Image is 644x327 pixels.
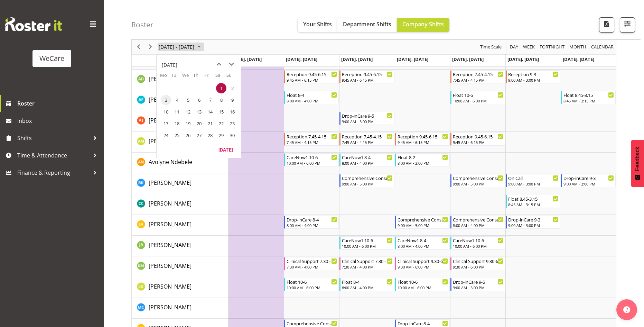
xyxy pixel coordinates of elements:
div: Brian Ko"s event - Comprehensive Consult 9-5 Begin From Wednesday, October 29, 2025 at 9:00:00 AM... [339,174,394,187]
th: Tu [171,72,182,82]
span: [PERSON_NAME] [149,262,192,270]
th: Su [226,72,237,82]
div: Drop-inCare 9-3 [508,216,559,223]
div: Float 10-6 [287,278,337,285]
div: title [162,58,177,72]
div: Drop-inCare 8-4 [287,216,337,223]
div: 8:45 AM - 3:15 PM [508,202,559,207]
button: Department Shifts [337,18,397,32]
div: Reception 9.45-6.15 [287,71,337,78]
div: 10:00 AM - 6:00 PM [398,285,448,290]
div: 8:45 AM - 3:15 PM [563,98,614,103]
div: Oct 27 - Nov 02, 2025 [156,40,205,54]
span: [DATE], [DATE] [341,56,373,62]
td: Jane Arps resource [132,236,228,256]
div: Liandy Kritzinger"s event - Float 8-4 Begin From Wednesday, October 29, 2025 at 8:00:00 AM GMT+13... [339,278,394,291]
span: Saturday, November 22, 2025 [216,118,226,129]
div: Float 8-4 [287,91,337,98]
div: Comprehensive Consult 9-5 [453,174,503,181]
span: Your Shifts [303,20,332,28]
div: Aleea Devenport"s event - Reception 7.45-4.15 Begin From Friday, October 31, 2025 at 7:45:00 AM G... [450,70,505,83]
th: We [182,72,193,82]
div: Alex Ferguson"s event - Float 8.45-3.15 Begin From Sunday, November 2, 2025 at 8:45:00 AM GMT+13:... [561,91,616,104]
span: [DATE], [DATE] [507,56,539,62]
span: [PERSON_NAME] [149,96,192,103]
span: Thursday, November 20, 2025 [194,118,204,129]
div: Aleea Devenport"s event - Reception 9.45-6.15 Begin From Wednesday, October 29, 2025 at 9:45:00 A... [339,70,394,83]
div: Jane Arps"s event - CareNow1 10-6 Begin From Wednesday, October 29, 2025 at 10:00:00 AM GMT+13:00... [339,236,394,249]
div: Brian Ko"s event - Comprehensive Consult 9-5 Begin From Friday, October 31, 2025 at 9:00:00 AM GM... [450,174,505,187]
span: Saturday, November 1, 2025 [216,83,226,93]
span: Feedback [634,147,641,171]
span: [DATE] - [DATE] [158,43,195,52]
div: 10:00 AM - 6:00 PM [287,285,337,290]
div: Charlotte Courtney"s event - Float 8.45-3.15 Begin From Saturday, November 1, 2025 at 8:45:00 AM ... [506,195,560,208]
button: Timeline Month [568,43,588,52]
span: Tuesday, November 4, 2025 [172,95,182,105]
div: Clinical Support 7.30 - 4 [287,257,337,264]
div: Drop-inCare 9-3 [563,174,614,181]
div: Alex Ferguson"s event - Float 10-6 Begin From Friday, October 31, 2025 at 10:00:00 AM GMT+13:00 E... [450,91,505,104]
span: Wednesday, November 26, 2025 [183,130,193,140]
a: [PERSON_NAME] [149,303,192,311]
div: Ena Advincula"s event - Drop-inCare 8-4 Begin From Tuesday, October 28, 2025 at 8:00:00 AM GMT+13... [284,216,339,229]
div: CareNow1 8-4 [398,237,448,244]
div: 9:45 AM - 6:15 PM [287,77,337,83]
span: Time Scale [479,43,502,52]
span: Tuesday, November 11, 2025 [172,107,182,117]
span: Friday, November 7, 2025 [205,95,215,105]
div: Float 8.45-3.15 [508,195,559,202]
span: Friday, November 14, 2025 [205,107,215,117]
td: Ena Advincula resource [132,215,228,236]
div: Reception 7.45-4.15 [287,133,337,140]
span: Wednesday, November 12, 2025 [183,107,193,117]
div: Alex Ferguson"s event - Float 8-4 Begin From Tuesday, October 28, 2025 at 8:00:00 AM GMT+13:00 En... [284,91,339,104]
span: Inbox [17,116,100,126]
span: Sunday, November 2, 2025 [227,83,237,93]
span: Day [509,43,519,52]
div: 9:00 AM - 3:00 PM [508,77,559,83]
span: Monday, November 17, 2025 [161,118,171,129]
button: Company Shifts [397,18,449,32]
span: [DATE], [DATE] [452,56,484,62]
div: Comprehensive Consult 8-4 [453,216,503,223]
button: Next [146,43,155,52]
div: Brian Ko"s event - Drop-inCare 9-3 Begin From Sunday, November 2, 2025 at 9:00:00 AM GMT+13:00 En... [561,174,616,187]
a: [PERSON_NAME] [149,282,192,291]
div: Clinical Support 7.30 - 4 [342,257,392,264]
div: Avolyne Ndebele"s event - CareNow1 8-4 Begin From Wednesday, October 29, 2025 at 8:00:00 AM GMT+1... [339,153,394,166]
div: Kishendri Moodley"s event - Clinical Support 7.30 - 4 Begin From Tuesday, October 28, 2025 at 7:3... [284,257,339,270]
a: [PERSON_NAME] [149,116,192,125]
div: Float 8.45-3.15 [563,91,614,98]
td: Antonia Mao resource [132,132,228,153]
div: 9:00 AM - 3:00 PM [508,222,559,228]
div: Aleea Devenport"s event - Reception 9-3 Begin From Saturday, November 1, 2025 at 9:00:00 AM GMT+1... [506,70,560,83]
span: Monday, November 10, 2025 [161,107,171,117]
td: Liandy Kritzinger resource [132,277,228,298]
span: Roster [17,98,100,109]
span: Thursday, November 6, 2025 [194,95,204,105]
a: [PERSON_NAME] [149,137,192,145]
span: Time & Attendance [17,150,90,161]
span: Saturday, November 15, 2025 [216,107,226,117]
span: [PERSON_NAME] [149,179,192,187]
a: [PERSON_NAME] [149,241,192,249]
button: Filter Shifts [620,17,635,33]
div: 8:00 AM - 4:00 PM [342,285,392,290]
div: Reception 9.45-6.15 [453,133,503,140]
div: Drop-inCare 9-5 [342,112,392,119]
div: Reception 7.45-4.15 [453,71,503,78]
a: [PERSON_NAME] [149,75,192,83]
div: 10:00 AM - 6:00 PM [453,98,503,103]
div: CareNow1 8-4 [342,154,392,161]
span: Week [522,43,535,52]
div: 9:45 AM - 6:15 PM [453,139,503,145]
a: [PERSON_NAME] [149,199,192,208]
button: Today [214,145,237,154]
td: Amy Johannsen resource [132,111,228,132]
div: 9:45 AM - 6:15 PM [342,77,392,83]
span: Shifts [17,133,90,143]
div: 9:00 AM - 5:00 PM [342,181,392,187]
div: WeCare [39,53,64,64]
span: [PERSON_NAME] [149,220,192,228]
